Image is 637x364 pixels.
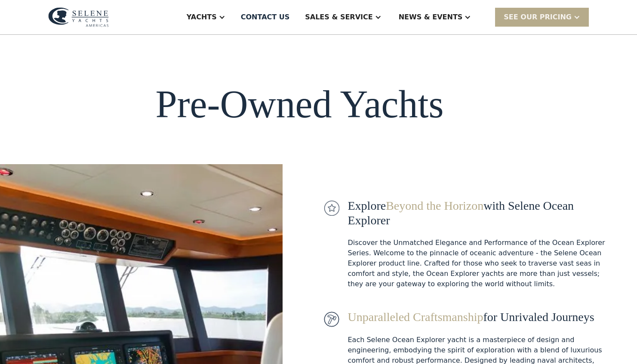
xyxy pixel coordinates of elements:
[348,310,483,324] span: Unparalleled Craftsmanship
[241,12,290,22] div: Contact US
[504,12,572,22] div: SEE Our Pricing
[348,199,606,227] div: Explore with Selene Ocean Explorer
[48,7,109,27] img: logo
[156,83,444,125] h1: Pre-Owned Yachts
[399,12,463,22] div: News & EVENTS
[348,238,606,289] div: Discover the Unmatched Elegance and Performance of the Ocean Explorer Series. Welcome to the pinn...
[324,200,339,216] img: icon
[348,310,606,324] div: for Unrivaled Journeys
[187,12,217,22] div: Yachts
[495,8,589,26] div: SEE Our Pricing
[305,12,372,22] div: Sales & Service
[386,199,483,212] span: Beyond the Horizon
